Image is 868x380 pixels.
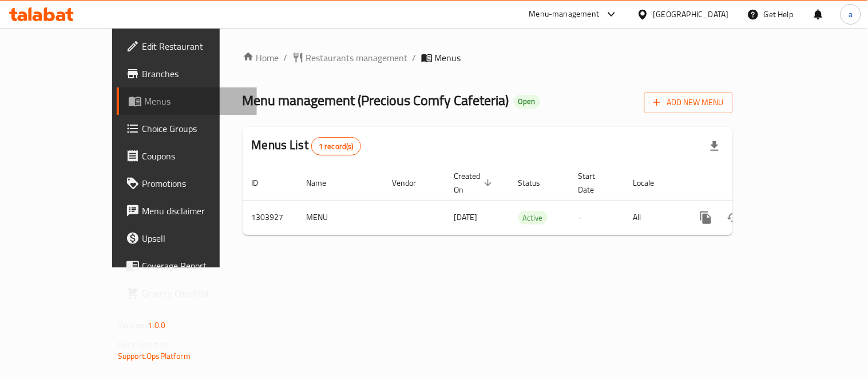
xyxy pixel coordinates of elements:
[307,176,342,190] span: Name
[142,231,248,245] span: Upsell
[514,97,540,106] span: Open
[720,204,747,231] button: Change Status
[144,94,248,108] span: Menus
[117,33,257,60] a: Edit Restaurant
[117,60,257,87] a: Branches
[393,176,431,190] span: Vendor
[454,210,478,225] span: [DATE]
[683,166,811,201] th: Actions
[312,141,360,152] span: 1 record(s)
[298,200,383,235] td: MENU
[243,200,298,235] td: 1303927
[117,142,257,170] a: Coupons
[243,87,509,113] span: Menu management ( Precious Comfy Cafeteria )
[454,169,496,197] span: Created On
[243,51,279,65] a: Home
[243,166,811,235] table: enhanced table
[624,200,683,235] td: All
[142,286,248,300] span: Grocery Checklist
[118,337,171,352] span: Get support on:
[435,51,461,65] span: Menus
[701,133,728,160] div: Export file
[142,67,248,81] span: Branches
[518,176,556,190] span: Status
[692,204,720,231] button: more
[529,7,600,21] div: Menu-management
[569,200,624,235] td: -
[644,92,733,113] button: Add New Menu
[514,95,540,109] div: Open
[142,177,248,190] span: Promotions
[117,115,257,142] a: Choice Groups
[148,318,165,333] span: 1.0.0
[117,87,257,115] a: Menus
[118,318,146,333] span: Version:
[142,204,248,218] span: Menu disclaimer
[117,252,257,279] a: Coverage Report
[311,137,361,155] div: Total records count
[849,8,853,21] span: a
[292,51,408,65] a: Restaurants management
[142,259,248,273] span: Coverage Report
[653,95,724,110] span: Add New Menu
[117,225,257,252] a: Upsell
[118,349,191,363] a: Support.OpsPlatform
[413,51,417,65] li: /
[653,8,729,21] div: [GEOGRAPHIC_DATA]
[306,51,408,65] span: Restaurants management
[117,170,257,197] a: Promotions
[252,137,361,155] h2: Menus List
[518,211,548,225] span: Active
[117,279,257,307] a: Grocery Checklist
[142,149,248,163] span: Coupons
[142,122,248,135] span: Choice Groups
[142,39,248,53] span: Edit Restaurant
[117,197,257,225] a: Menu disclaimer
[284,51,288,65] li: /
[578,169,611,197] span: Start Date
[633,176,669,190] span: Locale
[252,176,274,190] span: ID
[243,51,733,65] nav: breadcrumb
